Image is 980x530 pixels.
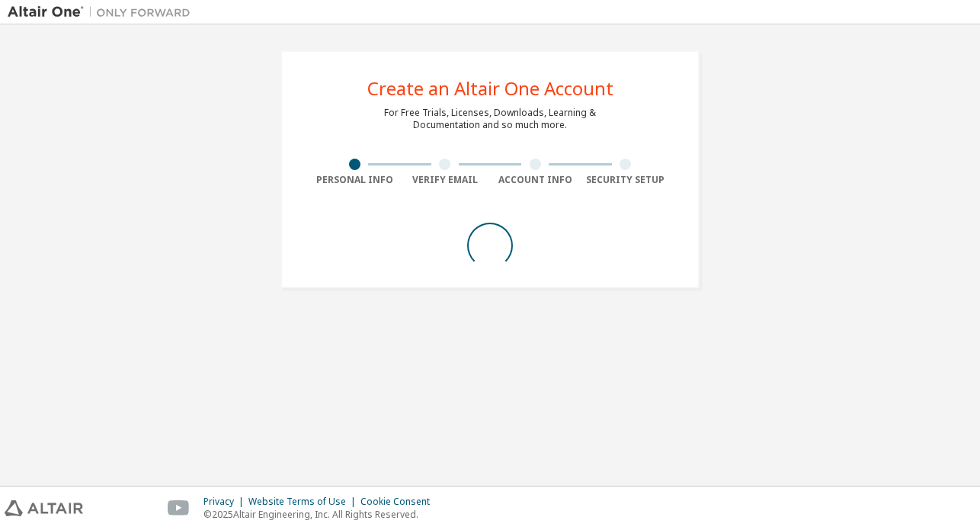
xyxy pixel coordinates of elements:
[490,174,581,186] div: Account Info
[309,174,400,186] div: Personal Info
[203,496,248,508] div: Privacy
[360,496,439,508] div: Cookie Consent
[400,174,491,186] div: Verify Email
[5,500,83,516] img: altair_logo.svg
[8,5,198,20] img: Altair One
[367,79,613,98] div: Create an Altair One Account
[248,496,360,508] div: Website Terms of Use
[168,500,190,516] img: youtube.svg
[203,508,439,521] p: © 2025 Altair Engineering, Inc. All Rights Reserved.
[581,174,671,186] div: Security Setup
[384,107,596,131] div: For Free Trials, Licenses, Downloads, Learning & Documentation and so much more.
